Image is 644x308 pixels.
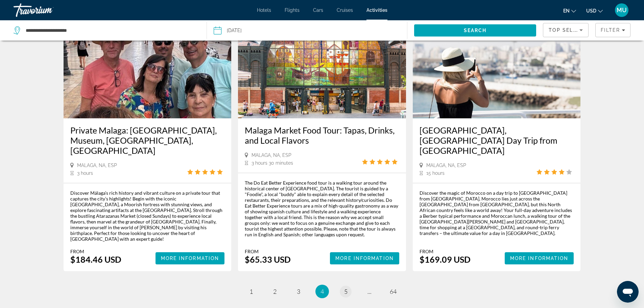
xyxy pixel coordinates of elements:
div: From [70,248,121,254]
span: 5 [344,288,348,295]
div: The Do Eat Better Experience food tour is a walking tour around the historical center of [GEOGRAP... [245,180,399,237]
button: Change language [563,6,576,16]
button: User Menu [613,3,630,17]
button: Search [414,24,536,37]
span: USD [586,8,596,14]
span: Search [464,28,487,33]
a: Cars [313,7,323,13]
button: More Information [330,252,399,264]
div: $65.33 USD [245,254,291,264]
div: $184.46 USD [70,254,121,264]
span: More Information [161,256,219,261]
div: From [245,248,291,254]
span: 3 [297,288,300,295]
a: Flights [285,7,300,13]
span: Top Sellers [549,27,587,33]
div: $169.09 USD [420,254,471,264]
button: More Information [505,252,574,264]
span: Malaga, NA, ESP [426,163,466,168]
img: Malaga Market Food Tour: Tapas, Drinks, and Local Flavors [238,10,406,118]
button: Filters [595,23,630,37]
span: 1 [249,288,253,295]
span: More Information [335,256,394,261]
a: Malaga Market Food Tour: Tapas, Drinks, and Local Flavors [245,125,399,145]
a: Activities [366,7,387,13]
div: Discover the magic of Morocco on a day trip to [GEOGRAPHIC_DATA] from [GEOGRAPHIC_DATA]. Morocco ... [420,190,574,236]
span: MU [617,7,627,14]
a: Private Malaga: [GEOGRAPHIC_DATA], Museum, [GEOGRAPHIC_DATA], [GEOGRAPHIC_DATA] [70,125,225,156]
iframe: Button to launch messaging window [617,281,639,303]
a: Travorium [14,1,81,19]
span: en [563,8,570,14]
span: More Information [510,256,569,261]
span: 2 [273,288,277,295]
img: Tangier, Morocco Day Trip from Costa del Sol [413,10,581,118]
span: 64 [390,288,397,295]
a: [GEOGRAPHIC_DATA], [GEOGRAPHIC_DATA] Day Trip from [GEOGRAPHIC_DATA] [420,125,574,156]
mat-select: Sort by [549,26,583,34]
input: Search destination [25,25,196,35]
span: 15 hours [426,170,445,176]
span: Malaga, NA, ESP [252,152,291,158]
button: [DATE]Date: Oct 29, 2025 [214,20,407,41]
button: Change currency [586,6,603,16]
span: Malaga, NA, ESP [77,163,117,168]
span: Filter [601,27,620,33]
span: 3 hours [77,170,93,176]
a: Cruises [337,7,353,13]
span: 3 hours 30 minutes [252,160,293,166]
img: Private Malaga: Alcazaba, Museum, Market, Cathedral & Picasso [64,10,232,118]
span: ... [367,288,372,295]
div: From [420,248,471,254]
nav: Pagination [64,285,581,298]
a: Hotels [257,7,271,13]
div: Discover Málaga’s rich history and vibrant culture on a private tour that captures the city’s hig... [70,190,225,242]
button: More Information [156,252,225,264]
span: 4 [320,288,324,295]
